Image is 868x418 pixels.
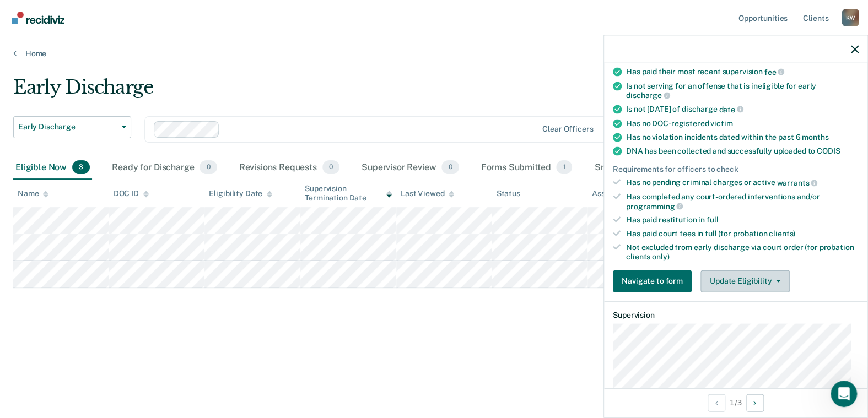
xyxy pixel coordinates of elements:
[13,48,855,58] a: Home
[200,160,217,175] span: 0
[13,156,92,180] div: Eligible Now
[802,132,828,141] span: months
[746,394,764,411] button: Next Opportunity
[114,189,149,198] div: DOC ID
[441,160,459,175] span: 0
[305,184,392,203] div: Supervision Termination Date
[626,81,859,100] div: Is not serving for an offense that is ineligible for early
[626,118,859,128] div: Has no DOC-registered
[18,122,117,132] span: Early Discharge
[842,9,859,26] div: K W
[626,215,859,225] div: Has paid restitution in
[719,105,743,113] span: date
[708,394,725,411] button: Previous Opportunity
[18,189,48,198] div: Name
[626,146,859,155] div: DNA has been collected and successfully uploaded to
[237,156,342,180] div: Revisions Requests
[12,12,64,24] img: Recidiviz
[652,252,669,260] span: only)
[626,105,859,115] div: Is not [DATE] of discharge
[110,156,219,180] div: Ready for Discharge
[817,146,840,155] span: CODIS
[359,156,461,180] div: Supervisor Review
[209,189,272,198] div: Eligibility Date
[592,156,657,180] div: Snoozed
[707,215,718,224] span: full
[842,9,859,26] button: Profile dropdown button
[626,202,683,210] span: programming
[479,156,575,180] div: Forms Submitted
[626,67,859,77] div: Has paid their most recent supervision
[831,381,857,407] iframe: Intercom live chat
[777,178,817,187] span: warrants
[626,229,859,238] div: Has paid court fees in full (for probation
[72,160,90,175] span: 3
[769,229,795,238] span: clients)
[556,160,572,175] span: 1
[626,192,859,211] div: Has completed any court-ordered interventions and/or
[613,270,692,292] button: Navigate to form
[613,310,859,319] dt: Supervision
[626,132,859,142] div: Has no violation incidents dated within the past 6
[13,76,664,107] div: Early Discharge
[613,270,696,292] a: Navigate to form link
[700,270,790,292] button: Update Eligibility
[613,164,859,173] div: Requirements for officers to check
[542,124,593,134] div: Clear officers
[626,91,670,100] span: discharge
[322,160,339,175] span: 0
[592,189,644,198] div: Assigned to
[626,178,859,188] div: Has no pending criminal charges or active
[626,243,859,262] div: Not excluded from early discharge via court order (for probation clients
[764,67,784,76] span: fee
[401,189,454,198] div: Last Viewed
[604,388,867,417] div: 1 / 3
[710,118,732,127] span: victim
[496,189,520,198] div: Status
